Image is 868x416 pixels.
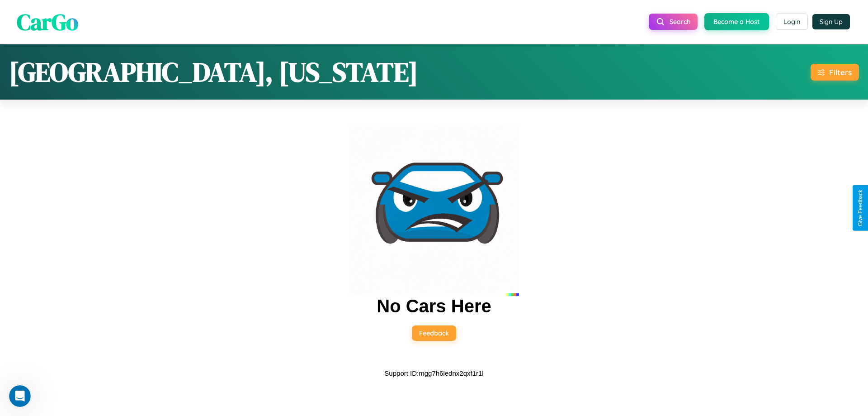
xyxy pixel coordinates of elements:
span: Search [670,18,690,26]
button: Become a Host [704,13,769,30]
span: CarGo [17,6,78,37]
h1: [GEOGRAPHIC_DATA], [US_STATE] [9,53,418,91]
div: Filters [829,67,852,77]
iframe: Intercom live chat [9,385,31,407]
button: Sign Up [812,14,850,29]
button: Feedback [412,325,456,341]
img: car [349,126,519,296]
button: Filters [811,64,859,81]
div: Give Feedback [857,190,863,226]
button: Login [776,14,808,30]
button: Search [649,14,698,30]
h2: No Cars Here [377,296,491,316]
p: Support ID: mgg7h6lednx2qxf1r1l [384,367,483,379]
